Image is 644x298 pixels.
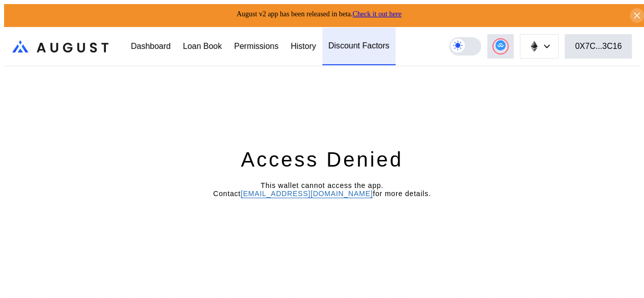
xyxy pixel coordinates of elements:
a: Permissions [228,28,285,65]
div: History [291,42,316,51]
div: 0X7C...3C16 [575,42,622,51]
a: History [285,28,322,65]
div: Permissions [234,42,278,51]
a: [EMAIL_ADDRESS][DOMAIN_NAME] [241,189,373,198]
div: Loan Book [183,42,222,51]
div: Access Denied [241,146,403,173]
a: Dashboard [125,28,177,65]
a: Check it out here [352,10,401,18]
a: Discount Factors [322,28,396,65]
span: This wallet cannot access the app. Contact for more details. [213,181,431,198]
img: chain logo [528,41,540,52]
span: August v2 app has been released in beta. [237,10,402,18]
div: Discount Factors [328,41,389,50]
a: Loan Book [177,28,228,65]
button: chain logo [520,34,558,59]
div: Dashboard [131,42,171,51]
button: 0X7C...3C16 [565,34,632,59]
